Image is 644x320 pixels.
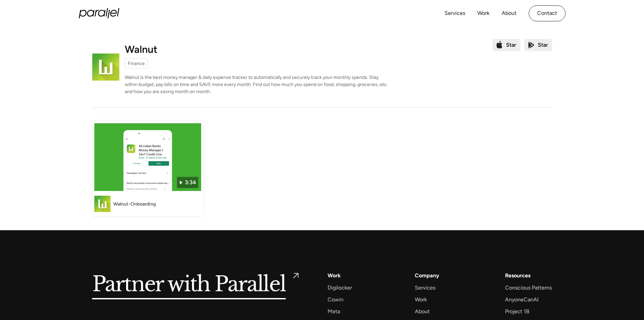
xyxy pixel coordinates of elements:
div: Walnut-Onboarding [113,200,156,208]
a: AnyoneCanAI [505,295,539,304]
a: Project 1B [505,307,529,316]
a: About [415,307,430,316]
a: Walnut-Onboarding3:34Walnut-OnboardingWalnut-Onboarding [92,121,203,216]
a: About [502,8,517,18]
a: Partner with Parallel [92,271,301,298]
a: Finance [125,58,148,69]
img: Walnut-Onboarding [94,196,111,212]
div: Star [538,41,548,49]
a: home [79,8,119,18]
h1: Walnut [125,44,158,55]
a: Work [415,295,427,304]
a: Conscious Patterns [505,283,552,292]
a: Work [328,271,341,280]
a: Cowin [328,295,343,304]
img: Walnut-Onboarding [94,123,201,191]
div: Finance [128,60,145,67]
a: Services [445,8,465,18]
a: Meta [328,307,340,316]
a: Digilocker [328,283,352,292]
a: Work [477,8,490,18]
a: Contact [529,5,566,21]
p: Walnut is the best money manager & daily expense tracker to automatically and securely track your... [125,74,388,95]
div: 3:34 [185,178,196,187]
div: Resources [505,271,530,280]
h5: Partner with Parallel [92,271,286,298]
div: Star [506,41,516,49]
a: Company [415,271,439,280]
a: Services [415,283,435,292]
